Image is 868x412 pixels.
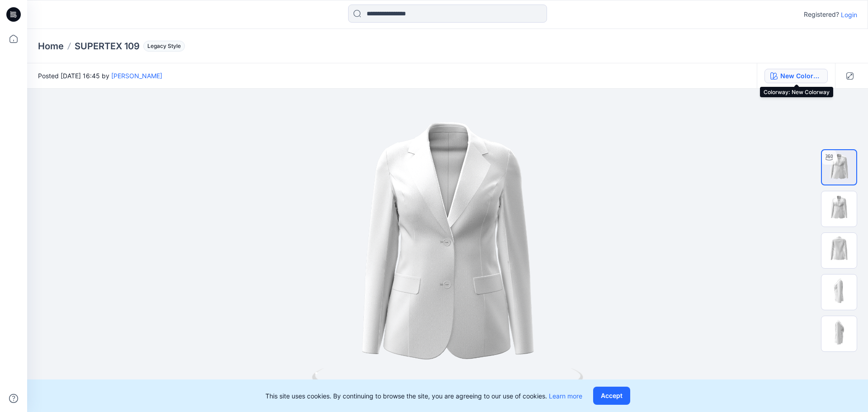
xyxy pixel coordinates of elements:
span: Legacy Style [143,41,185,52]
div: New Colorway [780,71,822,81]
img: SUPERTEX 109_Colorway 1_Left [821,275,857,310]
p: Login [841,10,857,19]
p: Registered? [804,9,839,20]
p: SUPERTEX 109 [75,40,140,52]
a: Home [38,40,64,52]
p: This site uses cookies. By continuing to browse the site, you are agreeing to our use of cookies. [265,391,582,401]
span: Posted [DATE] 16:45 by [38,71,162,81]
button: New Colorway [764,69,828,83]
img: SUPERTEX 109_Colorway 1_Right [821,316,857,351]
a: Learn more [549,392,582,400]
img: LOOKBOOK [822,150,856,185]
button: Legacy Style [140,40,185,52]
button: Accept [593,387,630,405]
img: SUPERTEX 109_Colorway 1_Back [821,233,857,268]
img: SUPERTEX 109_Colorway 1 [821,191,857,227]
a: [PERSON_NAME] [111,72,162,80]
